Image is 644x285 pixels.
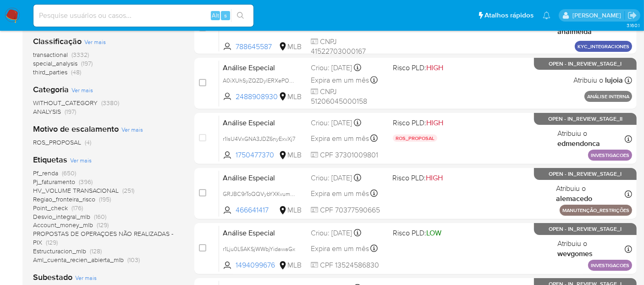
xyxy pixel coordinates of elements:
span: Alt [212,11,219,20]
span: 3.160.1 [627,22,639,29]
button: search-icon [231,9,250,22]
input: Pesquise usuários ou casos... [33,10,253,22]
span: Atalhos rápidos [484,11,534,20]
p: weverton.gomes@mercadopago.com.br [572,11,624,20]
a: Notificações [543,11,550,19]
span: s [224,11,227,20]
a: Sair [627,11,637,20]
